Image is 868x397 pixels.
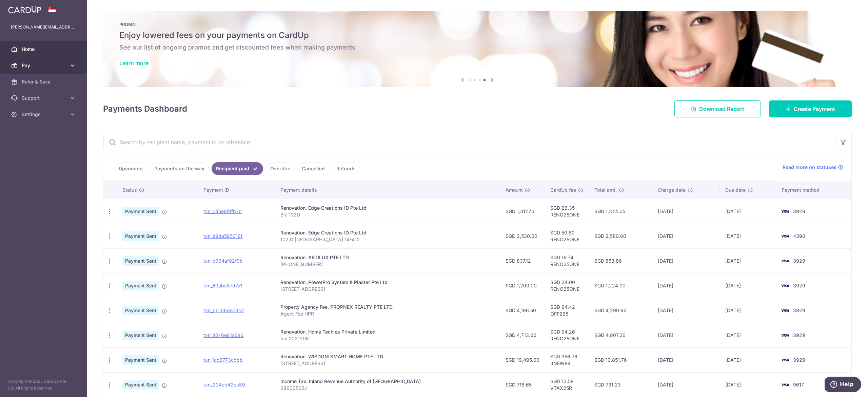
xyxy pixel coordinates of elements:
[725,187,746,193] span: Due date
[720,298,776,323] td: [DATE]
[122,187,137,193] span: Status
[545,273,589,298] td: SGD 24.00 RENO25ONE
[652,224,720,248] td: [DATE]
[720,323,776,347] td: [DATE]
[212,162,263,175] a: Recipient paid
[778,207,792,215] img: Bank Card
[203,357,243,363] a: txn_1cc6773cdbb
[652,273,720,298] td: [DATE]
[778,381,792,389] img: Bank Card
[778,306,792,315] img: Bank Card
[720,199,776,224] td: [DATE]
[720,372,776,397] td: [DATE]
[150,162,209,175] a: Payments on the way
[22,46,66,53] span: Home
[22,111,66,118] span: Settings
[500,347,545,372] td: SGD 19,495.00
[545,298,589,323] td: SGD 94.42 OFF225
[500,224,545,248] td: SGD 2,530.00
[122,207,159,216] span: Payment Sent
[198,181,275,199] th: Payment ID
[652,248,720,273] td: [DATE]
[793,208,805,214] span: 3929
[674,100,761,117] a: Download Report
[122,281,159,290] span: Payment Sent
[720,224,776,248] td: [DATE]
[297,162,329,175] a: Cancelled
[652,372,720,397] td: [DATE]
[778,282,792,290] img: Bank Card
[778,257,792,265] img: Bank Card
[280,279,495,286] div: Renovation. PowerPro System & Plaster Pte Ltd
[203,208,242,214] a: txn_c45e8f4fb7b
[122,306,159,315] span: Payment Sent
[652,298,720,323] td: [DATE]
[500,298,545,323] td: SGD 4,196.50
[119,43,835,52] h6: See our list of ongoing promos and get discounted fees when making payments
[332,162,360,175] a: Refunds
[103,103,187,115] h4: Payments Dashboard
[280,328,495,335] div: Renovation. Home Techies Private Limited
[589,248,652,273] td: SGD 853.86
[22,95,66,101] span: Support
[122,355,159,365] span: Payment Sent
[280,236,495,243] p: 102 D [GEOGRAPHIC_DATA] 14-410
[506,187,523,193] span: Amount
[769,100,852,117] a: Create Payment
[203,233,242,239] a: txn_99de585016f
[545,224,589,248] td: SGD 50.60 RENO25ONE
[589,372,652,397] td: SGD 731.23
[203,258,243,264] a: txn_c004af02f9b
[776,181,851,199] th: Payment method
[280,286,495,292] p: [STREET_ADDRESS]
[545,248,589,273] td: SGD 16.74 RENO25ONE
[589,323,652,347] td: SGD 4,807.26
[793,332,805,338] span: 3929
[500,372,545,397] td: SGD 718.65
[280,335,495,342] p: Inv 2021206
[114,162,147,175] a: Upcoming
[589,224,652,248] td: SGD 2,580.60
[280,310,495,317] p: Agent Fee HPR
[652,199,720,224] td: [DATE]
[589,298,652,323] td: SGD 4,290.92
[794,105,835,113] span: Create Payment
[825,377,861,394] iframe: Opens a widget where you can find more information
[793,258,805,264] span: 3929
[500,248,545,273] td: SGD 837.12
[203,382,245,387] a: txn_204cb42ec89
[11,24,76,31] p: [PERSON_NAME][EMAIL_ADDRESS][DOMAIN_NAME]
[280,254,495,261] div: Renovation. ARTILUX PTE LTD
[589,273,652,298] td: SGD 1,224.00
[793,307,805,313] span: 3929
[545,347,589,372] td: SGD 356.76 3NEWR4
[594,187,617,193] span: Total amt.
[545,372,589,397] td: SGD 12.58 VTAX25R
[280,205,495,211] div: Renovation. Edge Creations ID Pte Ltd
[280,353,495,360] div: Renovation. WISDOM SMART HOME PTE LTD
[122,380,159,390] span: Payment Sent
[122,256,159,266] span: Payment Sent
[22,62,66,69] span: Pay
[103,131,835,153] input: Search by recipient name, payment id or reference
[699,105,744,113] span: Download Report
[500,323,545,347] td: SGD 4,713.00
[545,323,589,347] td: SGD 94.26 RENO25ONE
[793,382,804,387] span: 9617
[783,164,843,171] a: Read more on statuses
[658,187,686,193] span: Charge date
[122,231,159,241] span: Payment Sent
[119,22,835,27] p: PROMO
[589,347,652,372] td: SGD 19,851.76
[8,5,41,14] img: CardUp
[203,307,244,313] a: txn_bb1bbdec3c2
[280,385,495,392] p: S8600505J
[589,199,652,224] td: SGD 1,344.05
[203,283,242,288] a: txn_60abc87d7a1
[720,347,776,372] td: [DATE]
[119,30,835,41] h5: Enjoy lowered fees on your payments on CardUp
[545,199,589,224] td: SGD 26.35 RENO25ONE
[778,232,792,240] img: Bank Card
[550,187,576,193] span: CardUp fee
